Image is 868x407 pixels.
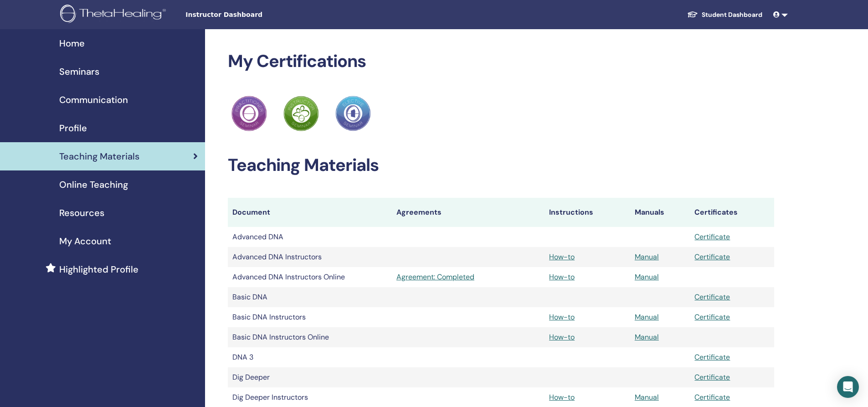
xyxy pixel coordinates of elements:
th: Document [228,198,392,227]
a: How-to [549,332,575,342]
a: Manual [635,272,659,282]
td: Advanced DNA [228,227,392,247]
a: Certificate [694,232,730,242]
td: Dig Deeper [228,367,392,387]
span: Home [59,36,85,50]
span: Resources [59,206,104,220]
a: Certificate [694,292,730,302]
td: Advanced DNA Instructors Online [228,267,392,287]
th: Certificates [690,198,774,227]
td: Basic DNA Instructors Online [228,327,392,347]
img: logo.png [60,5,169,25]
h2: Teaching Materials [228,155,774,176]
a: Student Dashboard [680,6,770,23]
span: Profile [59,121,87,135]
a: Agreement: Completed [396,272,540,283]
a: Certificate [694,312,730,322]
a: Manual [635,312,659,322]
img: Practitioner [283,96,319,131]
a: How-to [549,272,575,282]
a: How-to [549,312,575,322]
h2: My Certifications [228,51,774,72]
a: Manual [635,252,659,262]
td: DNA 3 [228,347,392,367]
a: How-to [549,252,575,262]
th: Manuals [630,198,690,227]
a: Certificate [694,252,730,262]
span: Online Teaching [59,178,128,191]
span: Teaching Materials [59,149,139,163]
a: Certificate [694,352,730,362]
th: Instructions [544,198,630,227]
span: Seminars [59,65,99,78]
a: Manual [635,332,659,342]
td: Advanced DNA Instructors [228,247,392,267]
a: How-to [549,392,575,402]
a: Certificate [694,372,730,382]
a: Manual [635,392,659,402]
span: Instructor Dashboard [185,10,322,20]
span: My Account [59,234,111,248]
th: Agreements [392,198,544,227]
div: Open Intercom Messenger [837,376,859,398]
img: Practitioner [335,96,371,131]
span: Highlighted Profile [59,263,139,276]
img: graduation-cap-white.svg [687,10,698,18]
span: Communication [59,93,128,107]
td: Basic DNA Instructors [228,307,392,327]
td: Basic DNA [228,287,392,307]
a: Certificate [694,392,730,402]
img: Practitioner [231,96,267,131]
